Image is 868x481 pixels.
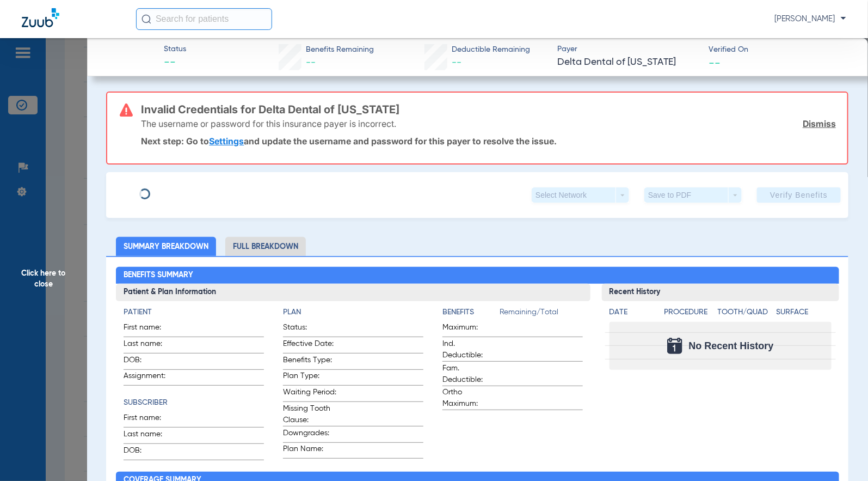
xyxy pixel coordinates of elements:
[124,322,177,337] span: First name:
[164,56,187,71] span: --
[124,397,264,409] h4: Subscriber
[209,136,244,147] a: Settings
[124,412,177,427] span: First name:
[116,284,590,301] h3: Patient & Plan Information
[124,338,177,353] span: Last name:
[141,118,396,129] p: The username or password for this insurance payer is incorrect.
[225,237,306,256] li: Full Breakdown
[452,58,462,68] span: --
[558,44,699,55] span: Payer
[814,429,868,481] iframe: Chat Widget
[164,44,187,55] span: Status
[283,443,336,458] span: Plan Name:
[116,237,216,256] li: Summary Breakdown
[452,44,531,56] span: Deductible Remaining
[283,403,336,426] span: Missing Tooth Clause:
[664,307,714,318] h4: Procedure
[709,57,721,68] span: --
[689,340,774,351] span: No Recent History
[442,322,496,337] span: Maximum:
[718,307,773,322] app-breakdown-title: Tooth/Quad
[124,307,264,318] h4: Patient
[664,307,714,322] app-breakdown-title: Procedure
[283,322,336,337] span: Status:
[141,104,836,115] h3: Invalid Credentials for Delta Dental of [US_STATE]
[777,307,832,318] h4: Surface
[306,44,374,56] span: Benefits Remaining
[558,56,699,69] span: Delta Dental of [US_STATE]
[442,338,496,361] span: Ind. Deductible:
[283,428,336,442] span: Downgrades:
[803,118,836,129] a: Dismiss
[306,58,316,68] span: --
[124,355,177,369] span: DOB:
[442,387,496,410] span: Ortho Maximum:
[124,370,177,385] span: Assignment:
[283,370,336,385] span: Plan Type:
[667,338,682,354] img: Calendar
[709,44,850,56] span: Verified On
[774,14,846,25] span: [PERSON_NAME]
[120,103,133,117] img: error-icon
[141,14,151,24] img: Search Icon
[283,338,336,353] span: Effective Date:
[442,363,496,386] span: Fam. Deductible:
[116,267,839,284] h2: Benefits Summary
[442,307,500,318] h4: Benefits
[141,136,836,147] p: Next step: Go to and update the username and password for this payer to resolve the issue.
[777,307,832,322] app-breakdown-title: Surface
[610,307,655,322] app-breakdown-title: Date
[22,8,59,27] img: Zuub Logo
[718,307,773,318] h4: Tooth/Quad
[283,355,336,369] span: Benefits Type:
[124,429,177,443] span: Last name:
[442,307,500,322] app-breakdown-title: Benefits
[124,445,177,460] span: DOB:
[602,284,839,301] h3: Recent History
[136,8,272,30] input: Search for patients
[610,307,655,318] h4: Date
[283,307,423,318] h4: Plan
[283,387,336,401] span: Waiting Period:
[500,307,583,322] span: Remaining/Total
